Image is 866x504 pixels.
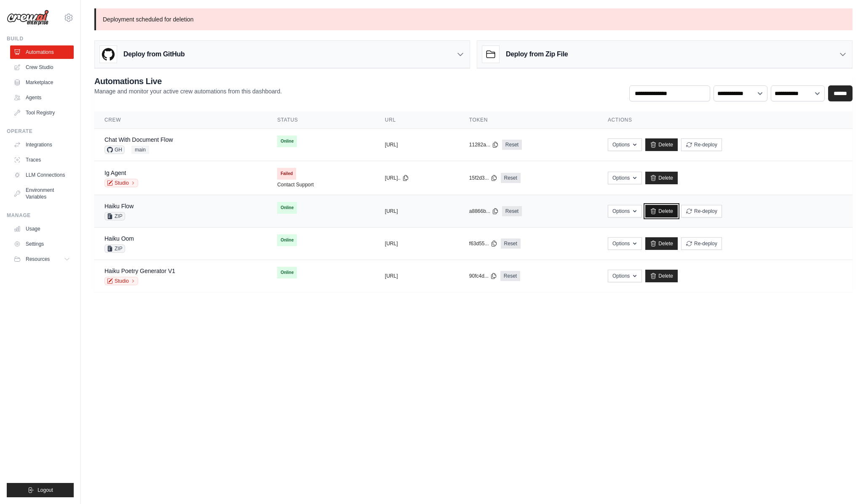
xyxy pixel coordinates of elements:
[7,35,74,42] div: Build
[7,483,74,497] button: Logout
[645,138,678,151] a: Delete
[608,237,642,250] button: Options
[10,252,74,266] button: Resources
[26,256,50,263] span: Resources
[10,45,74,59] a: Automations
[94,8,853,30] p: Deployment scheduled for deletion
[681,237,722,250] button: Re-deploy
[131,146,149,154] span: main
[598,111,853,129] th: Actions
[10,91,74,104] a: Agents
[608,172,642,184] button: Options
[645,172,678,184] a: Delete
[502,206,522,216] a: Reset
[502,140,522,150] a: Reset
[10,168,74,182] a: LLM Connections
[10,153,74,167] a: Traces
[104,244,125,253] span: ZIP
[7,10,49,26] img: Logo
[500,271,520,281] a: Reset
[506,49,568,59] h3: Deploy from Zip File
[824,464,866,504] iframe: Chat Widget
[277,181,314,188] a: Contact Support
[459,111,598,129] th: Token
[277,135,297,147] span: Online
[277,168,296,180] span: Failed
[10,138,74,151] a: Integrations
[104,277,138,285] a: Studio
[10,237,74,251] a: Settings
[37,487,53,493] span: Logout
[104,136,173,143] a: Chat With Document Flow
[645,270,678,282] a: Delete
[645,205,678,218] a: Delete
[10,222,74,236] a: Usage
[104,235,134,242] a: Haiku Oom
[681,138,722,151] button: Re-deploy
[277,202,297,214] span: Online
[94,75,282,87] h2: Automations Live
[277,267,297,279] span: Online
[10,106,74,119] a: Tool Registry
[94,111,267,129] th: Crew
[7,128,74,135] div: Operate
[104,170,126,176] a: Ig Agent
[469,240,497,247] button: f63d55...
[7,212,74,219] div: Manage
[469,273,497,279] button: 90fc4d...
[10,76,74,89] a: Marketplace
[277,234,297,246] span: Online
[469,141,499,148] button: 11282a...
[10,183,74,204] a: Environment Variables
[123,49,184,59] h3: Deploy from GitHub
[645,237,678,250] a: Delete
[104,212,125,220] span: ZIP
[94,87,282,95] p: Manage and monitor your active crew automations from this dashboard.
[608,138,642,151] button: Options
[469,175,497,181] button: 15f2d3...
[501,173,521,183] a: Reset
[100,46,117,63] img: GitHub Logo
[608,205,642,218] button: Options
[681,205,722,218] button: Re-deploy
[104,203,134,210] a: Haiku Flow
[104,268,175,274] a: Haiku Poetry Generator V1
[267,111,375,129] th: Status
[469,208,499,215] button: a8866b...
[104,179,138,187] a: Studio
[104,146,125,154] span: GH
[375,111,459,129] th: URL
[501,239,521,249] a: Reset
[608,270,642,282] button: Options
[10,61,74,74] a: Crew Studio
